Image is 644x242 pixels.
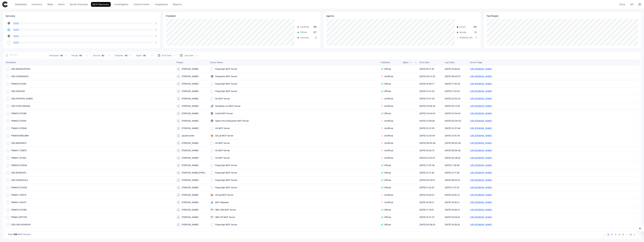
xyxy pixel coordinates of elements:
[182,112,198,115] span: [PERSON_NAME]
[125,54,128,57] span: All
[420,134,435,137] span: [DATE] 13:30:04
[153,2,169,7] a: Integrations
[215,208,236,211] span: AWS CDK MCP Server
[420,157,435,159] span: [DATE] 23:20:07
[420,149,434,152] span: [DATE] 18:02:10
[182,164,198,167] span: [PERSON_NAME]
[182,208,198,211] span: [PERSON_NAME]
[445,105,460,107] span: [DATE] 02:13:05
[470,61,482,64] span: Server Page
[384,105,393,107] span: Unofficial
[420,68,434,70] div: 8/12/2025 21:17:35 (GMT+00:00 UTC)
[445,134,460,137] div: 7/31/2025 18:41:45 (GMT+00:00 UTC)
[79,54,82,57] span: All
[48,53,69,58] button: HostnameAll
[182,179,198,182] span: [PERSON_NAME]
[384,186,391,189] span: Official
[11,105,30,107] span: VDD-VVPALABANDL
[182,120,198,122] span: [PERSON_NAME]
[166,14,318,18] span: Publisher
[215,171,237,174] span: Playwright MCP Server
[420,112,435,115] span: [DATE] 10:54:54
[445,127,460,130] span: [DATE] 10:07:49
[211,194,213,196] div: Gitlab
[11,90,25,93] span: VDD-KDASANI
[420,194,434,196] div: 8/12/2025 21:24:51 (GMT+00:00 UTC)
[326,14,478,18] span: Agents
[445,90,460,93] span: [DATE] 11:43:34
[420,105,435,107] span: [DATE] 02:06:34
[184,54,194,57] span: Last Seen
[420,186,434,189] div: 8/25/2025 16:23:20 (GMT+00:00 UTC)
[215,142,230,144] span: Git MCP Server
[13,2,28,7] a: Dashboard
[384,127,393,130] span: Unofficial
[313,26,316,28] span: 169
[470,172,492,174] a: [URL][DOMAIN_NAME]
[470,157,492,159] a: [URL][DOMAIN_NAME]
[445,112,461,115] div: 8/4/2025 15:54:54 (GMT+00:00 UTC)
[143,54,146,57] span: All
[445,83,460,85] span: [DATE] 17:45:52
[91,53,112,58] button: ServiceAll
[211,105,213,107] div: Jira
[420,127,435,130] span: [DATE] 10:31:55
[459,31,471,34] span: Vscode
[445,208,460,211] span: [DATE] 18:08:14
[420,216,435,219] span: [DATE] 15:51:47
[162,54,172,57] span: First Seen
[445,83,460,85] div: 8/22/2025 22:45:52 (GMT+00:00 UTC)
[420,194,434,196] span: [DATE] 16:24:51
[215,186,237,189] span: Playwright MCP Server
[11,83,26,85] span: PNMACLT01091
[420,112,435,115] div: 8/4/2025 15:54:54 (GMT+00:00 UTC)
[384,179,391,182] span: Official
[445,157,460,159] span: [DATE] 00:38:22
[8,233,13,236] span: Total
[420,83,434,85] div: 8/22/2025 21:56:17 (GMT+00:00 UTC)
[384,164,391,167] span: Official
[211,134,213,137] div: Gitlab
[420,61,430,64] span: First Seen
[445,90,460,93] div: 8/28/2025 16:43:34 (GMT+00:00 UTC)
[445,194,459,196] span: [DATE] 16:25:12
[420,120,435,122] div: 7/28/2025 18:58:28 (GMT+00:00 UTC)
[215,127,230,130] span: Git MCP Server
[403,61,408,64] span: Agent
[445,201,459,204] div: 9/1/2025 21:36:13 (GMT+00:00 UTC)
[215,134,234,137] span: GitLab MCP Server
[211,112,213,115] div: Auth0
[182,68,198,70] span: [PERSON_NAME]
[215,120,249,122] span: Agent Infra FileSystem MCP Server
[215,201,229,204] span: MCP Atlassian
[445,179,460,182] span: [DATE] 06:52:01
[445,75,461,78] span: [DATE] 06:40:57
[470,186,492,189] a: [URL][DOMAIN_NAME]
[445,61,455,64] span: Last Seen
[445,120,461,122] span: [DATE] 00:04:00
[102,54,104,57] span: All
[182,134,194,137] span: paulomulotto
[420,90,434,93] div: 8/15/2025 19:41:22 (GMT+00:00 UTC)
[459,26,471,28] span: Cursor
[11,142,26,144] span: VDD-MKEKRE10
[11,208,27,211] span: PNMACLT01360
[420,134,435,137] div: 7/31/2025 18:30:04 (GMT+00:00 UTC)
[11,127,27,130] span: PNMAC-A73EA6
[637,2,642,7] button: JU
[11,216,27,219] span: PNMAC-BFF7AD
[470,223,492,226] a: [URL][DOMAIN_NAME]
[445,142,461,144] div: 8/21/2025 11:25:09 (GMT+00:00 UTC)
[176,61,183,64] span: People
[470,135,492,137] a: [URL][DOMAIN_NAME]
[182,105,198,107] span: [PERSON_NAME]
[11,112,27,115] span: PNMACLT01360
[625,233,628,236] div: …
[445,171,459,174] span: [DATE] 12:17:29
[445,201,459,204] span: [DATE] 16:36:13
[182,149,198,152] span: [PERSON_NAME]
[445,149,460,152] div: 9/1/2025 14:58:36 (GMT+00:00 UTC)
[470,164,492,167] a: [URL][DOMAIN_NAME]
[113,53,133,58] button: PublisherAll
[384,83,391,85] span: Official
